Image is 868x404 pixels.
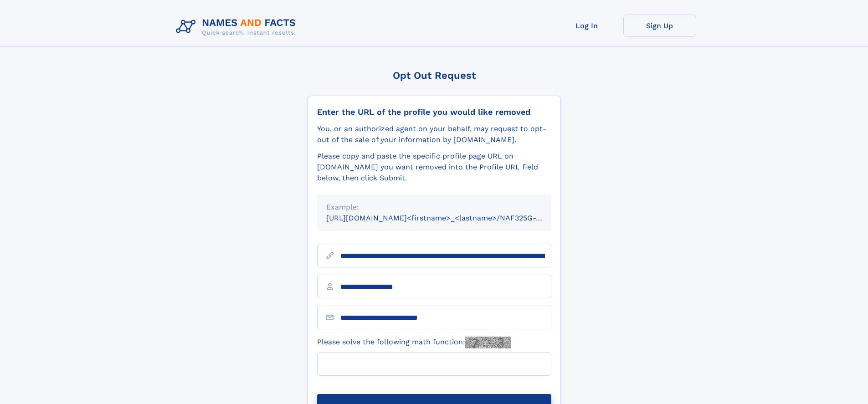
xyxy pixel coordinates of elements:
img: Logo Names and Facts [172,15,303,39]
a: Sign Up [623,15,696,37]
small: [URL][DOMAIN_NAME]<firstname>_<lastname>/NAF325G-xxxxxxxx [326,214,569,222]
div: Example: [326,202,542,213]
div: Enter the URL of the profile you would like removed [317,107,551,117]
div: Please copy and paste the specific profile page URL on [DOMAIN_NAME] you want removed into the Pr... [317,151,551,184]
div: You, or an authorized agent on your behalf, may request to opt-out of the sale of your informatio... [317,123,551,145]
a: Log In [550,15,623,37]
div: Opt Out Request [308,70,561,81]
label: Please solve the following math function: [317,337,511,348]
